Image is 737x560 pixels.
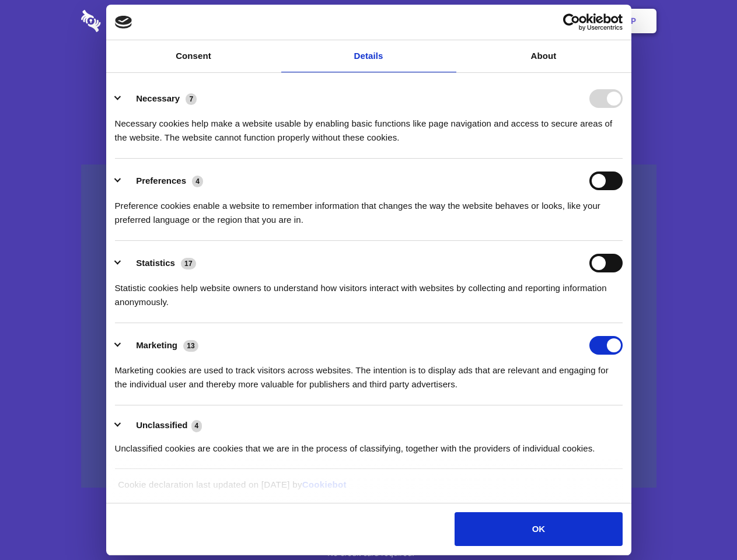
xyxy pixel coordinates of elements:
button: OK [455,512,622,546]
a: About [456,40,631,72]
span: 7 [186,93,197,105]
span: 4 [191,420,202,432]
a: Details [281,40,456,72]
a: Consent [106,40,281,72]
span: 13 [183,340,198,352]
div: Unclassified cookies are cookies that we are in the process of classifying, together with the pro... [115,433,623,456]
button: Statistics (17) [115,254,204,272]
div: Necessary cookies help make a website usable by enabling basic functions like page navigation and... [115,108,623,145]
div: Cookie declaration last updated on [DATE] by [109,478,628,501]
label: Statistics [136,258,175,268]
button: Preferences (4) [115,171,211,190]
button: Necessary (7) [115,89,204,108]
a: Login [529,3,580,39]
label: Preferences [136,176,186,185]
div: Preference cookies enable a website to remember information that changes the way the website beha... [115,190,623,227]
a: Wistia video thumbnail [81,164,656,488]
span: 17 [181,258,196,269]
a: Usercentrics Cookiebot - opens in a new window [521,13,623,31]
button: Marketing (13) [115,336,206,355]
a: Contact [473,3,527,39]
label: Marketing [136,340,177,350]
h1: Eliminate Slack Data Loss. [81,52,656,94]
a: Pricing [343,3,393,39]
img: logo-wordmark-white-trans-d4663122ce5f474addd5e946df7df03e33cb6a1c49d2221995e7729f52c070b2.svg [81,10,181,32]
img: logo [115,16,132,29]
button: Unclassified (4) [115,418,209,433]
h4: Auto-redaction of sensitive data, encrypted data sharing and self-destructing private chats. Shar... [81,106,656,145]
label: Necessary [136,93,180,103]
span: 4 [192,176,203,187]
div: Statistic cookies help website owners to understand how visitors interact with websites by collec... [115,272,623,309]
div: Marketing cookies are used to track visitors across websites. The intention is to display ads tha... [115,355,623,391]
iframe: Drift Widget Chat Controller [679,502,723,546]
a: Cookiebot [302,480,347,489]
